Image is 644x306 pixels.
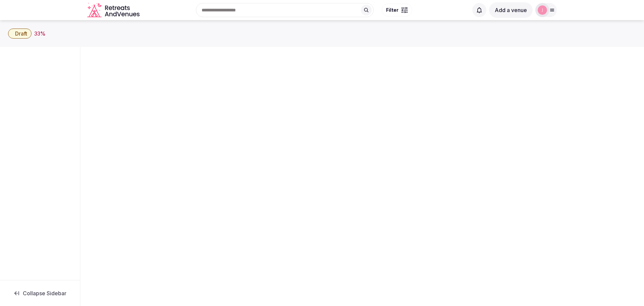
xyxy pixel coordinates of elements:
a: Visit the homepage [87,3,141,18]
svg: Retreats and Venues company logo [87,3,141,18]
button: 33% [34,30,46,38]
span: Draft [15,30,27,37]
span: Collapse Sidebar [23,290,66,297]
button: Filter [382,4,412,16]
div: 33 % [34,30,46,38]
span: Filter [386,7,398,13]
img: jen-7867 [538,5,547,15]
button: Collapse Sidebar [5,286,74,301]
a: Add a venue [489,7,533,13]
button: Draft [8,29,32,39]
button: Add a venue [489,2,533,18]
